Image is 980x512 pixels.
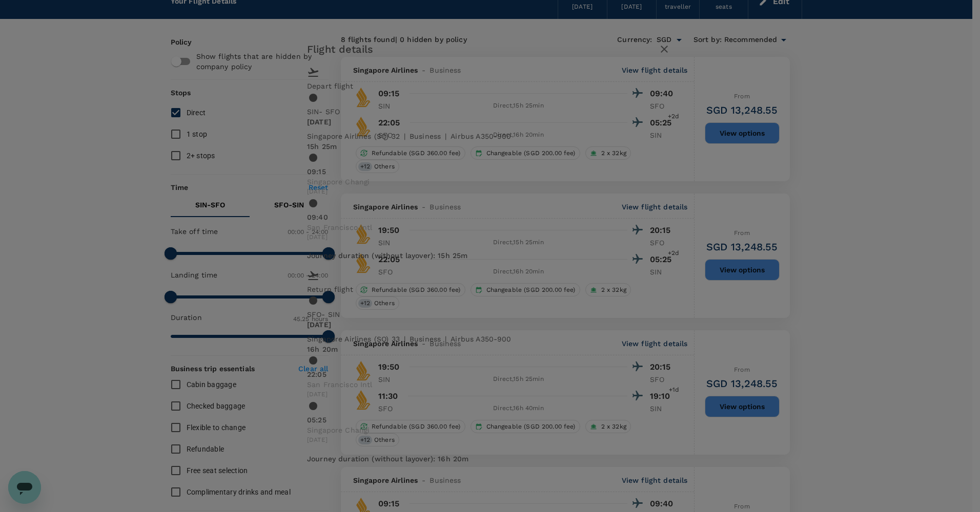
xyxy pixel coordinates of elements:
[307,344,673,354] p: 16h 20m
[307,435,673,445] span: [DATE]
[404,132,405,140] span: |
[307,81,673,91] p: Depart flight
[404,335,405,343] span: |
[307,309,673,319] p: SFO - SIN
[307,390,673,400] span: [DATE]
[307,222,673,232] span: San Francisco Intl
[307,454,468,464] p: Journey duration (without layover) : 16h 20m
[307,415,673,425] div: 05:25
[451,131,511,141] p: Airbus A350-900
[307,43,373,55] span: Flight details
[410,334,441,344] p: business
[410,131,441,141] p: business
[307,187,673,197] span: [DATE]
[445,132,446,140] span: |
[307,369,673,379] div: 22:05
[451,334,511,344] p: Airbus A350-900
[445,335,446,343] span: |
[307,250,467,261] p: Journey duration (without layover) : 15h 25m
[307,334,400,344] p: Singapore Airlines (SQ) 33
[307,284,673,294] p: Return flight
[307,166,673,177] div: 09:15
[307,106,673,117] p: SIN - SFO
[307,319,673,330] p: [DATE]
[307,425,673,435] span: Singapore Changi
[307,141,673,152] p: 15h 25m
[307,232,673,243] span: [DATE]
[307,212,673,222] div: 09:40
[307,177,673,187] span: Singapore Changi
[307,379,673,390] span: San Francisco Intl
[307,117,673,127] p: [DATE]
[307,131,400,141] p: Singapore Airlines (SQ) 32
